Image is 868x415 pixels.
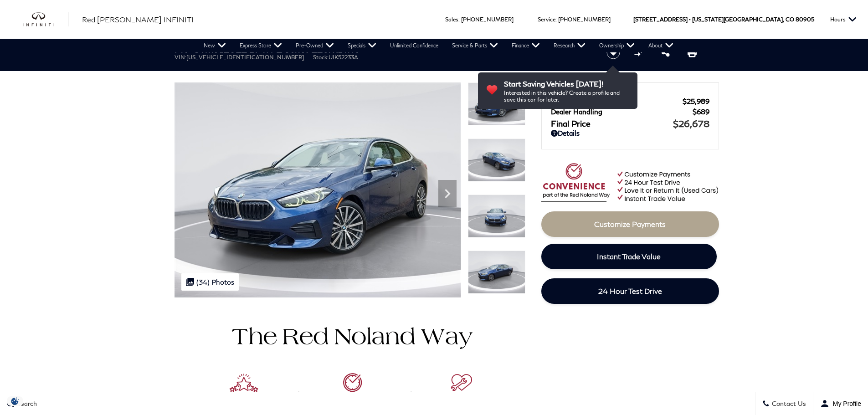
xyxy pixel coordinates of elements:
[14,400,37,408] span: Search
[673,118,709,129] span: $26,678
[505,39,547,52] a: Finance
[341,39,383,52] a: Specials
[313,54,329,61] span: Stock:
[538,16,555,23] span: Service
[438,180,457,207] div: Next
[233,39,289,52] a: Express Store
[683,97,709,105] span: $25,989
[468,251,525,294] img: Used 2022 Blue Metallic BMW 228i xDrive image 4
[551,118,673,128] span: Final Price
[693,108,709,116] span: $689
[551,108,709,116] a: Dealer Handling $689
[642,39,680,52] a: About
[813,392,868,415] button: Open user profile menu
[197,39,680,52] nav: Main Navigation
[551,118,709,129] a: Final Price $26,678
[547,39,592,52] a: Research
[383,39,445,52] a: Unlimited Confidence
[558,16,611,23] a: [PHONE_NUMBER]
[829,400,861,407] span: My Profile
[468,138,525,182] img: Used 2022 Blue Metallic BMW 228i xDrive image 2
[175,82,461,297] img: Used 2022 Blue Metallic BMW 228i xDrive image 1
[551,97,709,105] a: Red [PERSON_NAME] $25,989
[458,16,460,23] span: :
[461,16,514,23] a: [PHONE_NUMBER]
[175,54,186,61] span: VIN:
[289,39,341,52] a: Pre-Owned
[23,12,68,27] a: infiniti
[5,396,26,406] section: Click to Open Cookie Consent Modal
[770,400,806,408] span: Contact Us
[23,12,68,27] img: INFINITI
[445,39,505,52] a: Service & Parts
[551,97,683,105] span: Red [PERSON_NAME]
[551,129,709,137] a: Details
[541,278,719,304] a: 24 Hour Test Drive
[594,220,666,228] span: Customize Payments
[633,16,814,23] a: [STREET_ADDRESS] • [US_STATE][GEOGRAPHIC_DATA], CO 80905
[551,108,693,116] span: Dealer Handling
[633,46,647,59] button: Compare vehicle
[186,54,304,61] span: [US_VEHICLE_IDENTIFICATION_NUMBER]
[592,39,642,52] a: Ownership
[82,15,194,24] span: Red [PERSON_NAME] INFINITI
[5,396,26,406] img: Opt-Out Icon
[197,39,233,52] a: New
[181,273,239,291] div: (34) Photos
[329,54,358,61] span: UIK52233A
[82,14,194,25] a: Red [PERSON_NAME] INFINITI
[555,16,557,23] span: :
[468,82,525,126] img: Used 2022 Blue Metallic BMW 228i xDrive image 1
[468,195,525,238] img: Used 2022 Blue Metallic BMW 228i xDrive image 3
[597,252,661,261] span: Instant Trade Value
[598,287,662,295] span: 24 Hour Test Drive
[541,211,719,237] a: Customize Payments
[445,16,458,23] span: Sales
[541,244,717,269] a: Instant Trade Value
